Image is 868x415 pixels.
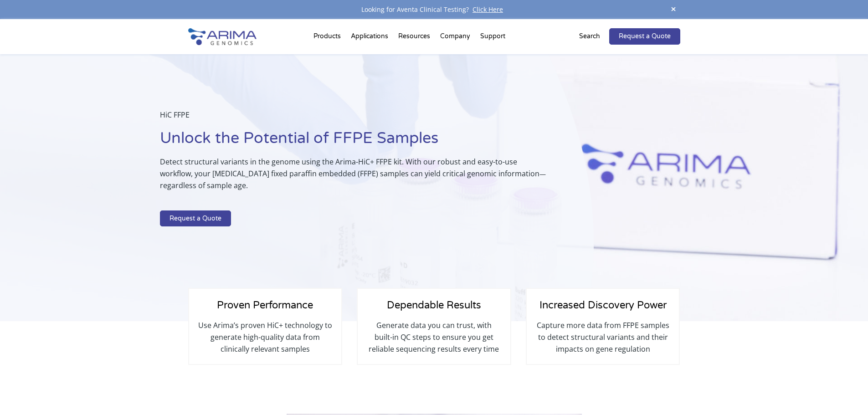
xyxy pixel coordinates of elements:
[367,319,501,355] p: Generate data you can trust, with built-in QC steps to ensure you get reliable sequencing results...
[609,28,680,45] a: Request a Quote
[160,210,231,227] a: Request a Quote
[387,299,481,311] span: Dependable Results
[160,128,548,156] h1: Unlock the Potential of FFPE Samples
[188,28,257,45] img: Arima-Genomics-logo
[217,299,313,311] span: Proven Performance
[539,169,546,178] span: —
[536,319,670,355] p: Capture more data from FFPE samples to detect structural variants and their impacts on gene regul...
[188,4,680,15] div: Looking for Aventa Clinical Testing?
[579,31,600,42] p: Search
[160,156,548,199] p: Detect structural variants in the genome using the Arima-HiC+ FFPE kit. With our robust and easy-...
[469,5,507,14] a: Click Here
[539,299,667,311] span: Increased Discovery Power
[160,109,548,128] p: HiC FFPE
[198,319,332,355] p: Use Arima’s proven HiC+ technology to generate high-quality data from clinically relevant samples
